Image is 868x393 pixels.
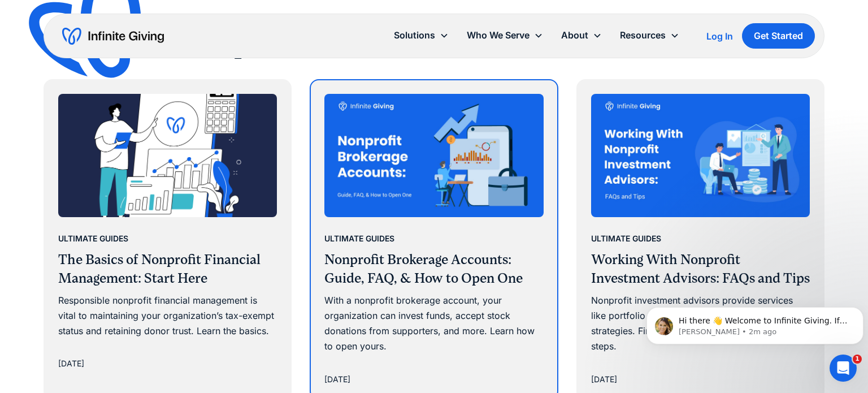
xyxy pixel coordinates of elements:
a: Get Started [742,23,815,49]
h3: The Basics of Nonprofit Financial Management: Start Here [58,251,277,288]
div: Resources [620,28,666,43]
h3: Nonprofit Brokerage Accounts: Guide, FAQ, & How to Open One [324,251,543,288]
span: 1 [853,355,862,364]
a: Log In [706,29,733,43]
div: Log In [706,32,733,41]
div: Responsible nonprofit financial management is vital to maintaining your organization’s tax-exempt... [58,293,277,339]
h3: Working With Nonprofit Investment Advisors: FAQs and Tips [591,251,810,288]
div: Who We Serve [467,28,530,43]
iframe: Intercom live chat [830,355,857,382]
iframe: Intercom notifications message [642,283,868,362]
div: Solutions [394,28,435,43]
div: Solutions [385,23,458,47]
div: About [552,23,611,47]
div: About [561,28,588,43]
div: With a nonprofit brokerage account, your organization can invest funds, accept stock donations fr... [324,293,543,355]
div: Ultimate Guides [324,232,394,245]
a: home [62,27,164,45]
div: [DATE] [324,373,350,386]
div: Resources [611,23,688,47]
div: [DATE] [591,373,617,386]
div: Ultimate Guides [591,232,661,245]
div: Nonprofit investment advisors provide services like portfolio management and cash management stra... [591,293,810,355]
div: [DATE] [58,357,84,370]
div: Ultimate Guides [58,232,128,245]
a: Ultimate GuidesThe Basics of Nonprofit Financial Management: Start HereResponsible nonprofit fina... [45,80,290,385]
div: Who We Serve [458,23,552,47]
